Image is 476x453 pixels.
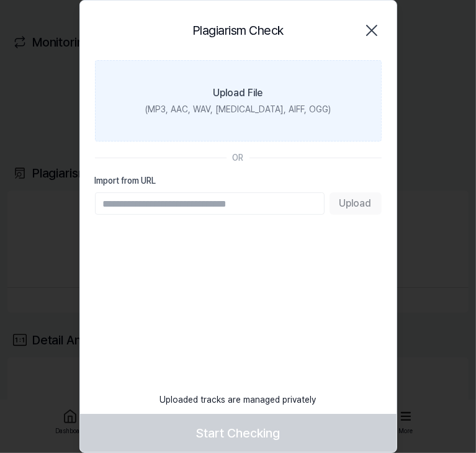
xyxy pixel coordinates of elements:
div: Uploaded tracks are managed privately [153,386,324,414]
h2: Plagiarism Check [192,21,284,40]
label: Import from URL [95,174,382,187]
div: Upload File [213,86,263,101]
div: (MP3, AAC, WAV, [MEDICAL_DATA], AIFF, OGG) [145,103,331,116]
div: OR [233,151,244,164]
